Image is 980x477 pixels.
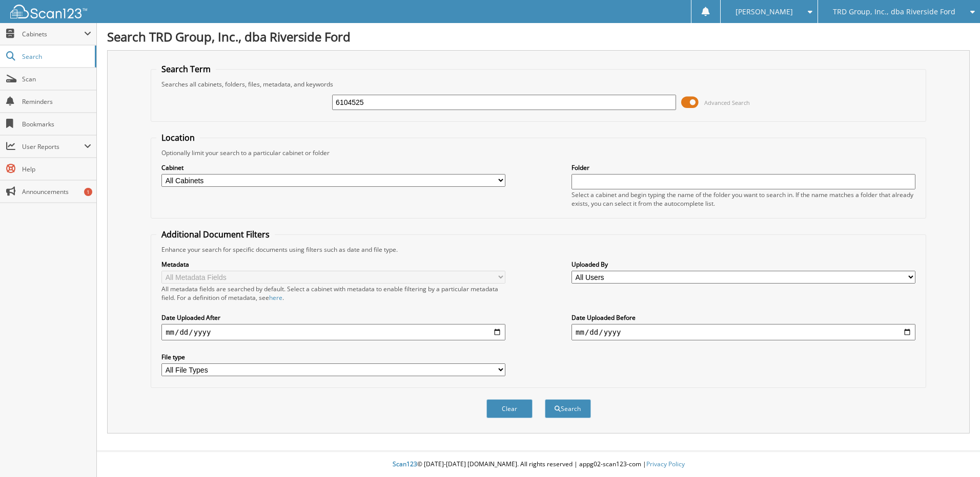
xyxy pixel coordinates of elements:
[545,399,591,418] button: Search
[269,293,282,302] a: here
[84,188,92,196] div: 1
[571,260,915,269] label: Uploaded By
[161,324,505,340] input: start
[22,187,91,196] span: Announcements
[156,80,921,89] div: Searches all cabinets, folders, files, metadata, and keywords
[571,313,915,322] label: Date Uploaded Before
[156,245,921,254] div: Enhance your search for specific documents using filters such as date and file type.
[22,52,90,61] span: Search
[161,260,505,269] label: Metadata
[393,460,417,468] span: Scan123
[161,353,505,361] label: File type
[161,163,505,172] label: Cabinet
[22,75,91,83] span: Scan
[704,99,750,106] span: Advanced Search
[161,313,505,322] label: Date Uploaded After
[161,285,505,302] div: All metadata fields are searched by default. Select a cabinet with metadata to enable filtering b...
[571,324,915,340] input: end
[156,229,275,240] legend: Additional Document Filters
[156,63,216,75] legend: Search Term
[833,9,955,15] span: TRD Group, Inc., dba Riverside Ford
[571,190,915,208] div: Select a cabinet and begin typing the name of the folder you want to search in. If the name match...
[156,132,200,143] legend: Location
[486,399,533,418] button: Clear
[22,142,84,151] span: User Reports
[10,5,87,18] img: scan123-logo-white.svg
[22,97,91,106] span: Reminders
[571,163,915,172] label: Folder
[22,120,91,128] span: Bookmarks
[646,460,685,468] a: Privacy Policy
[22,165,91,174] span: Help
[97,452,980,477] div: © [DATE]-[DATE] [DOMAIN_NAME]. All rights reserved | appg02-scan123-com |
[736,9,793,15] span: [PERSON_NAME]
[156,148,921,157] div: Optionally limit your search to a particular cabinet or folder
[107,28,970,45] h1: Search TRD Group, Inc., dba Riverside Ford
[22,30,84,38] span: Cabinets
